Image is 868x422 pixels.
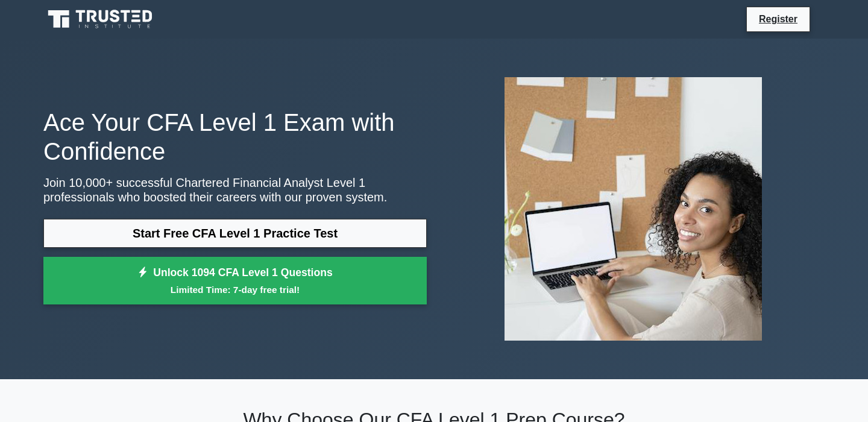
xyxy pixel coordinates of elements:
[752,11,805,27] a: Register
[43,175,427,204] p: Join 10,000+ successful Chartered Financial Analyst Level 1 professionals who boosted their caree...
[43,257,427,305] a: Unlock 1094 CFA Level 1 QuestionsLimited Time: 7-day free trial!
[43,219,427,248] a: Start Free CFA Level 1 Practice Test
[58,283,412,297] small: Limited Time: 7-day free trial!
[43,108,427,166] h1: Ace Your CFA Level 1 Exam with Confidence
